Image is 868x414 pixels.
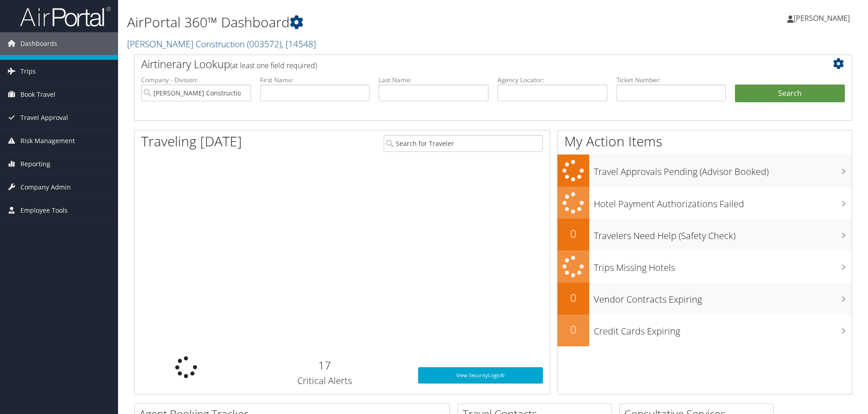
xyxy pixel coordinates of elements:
h3: Hotel Payment Authorizations Failed [594,193,852,210]
h2: 0 [557,322,589,337]
span: Reporting [20,153,50,175]
h3: Travelers Need Help (Safety Check) [594,225,852,242]
span: Risk Management [20,130,75,152]
span: Trips [20,60,36,83]
span: Employee Tools [20,199,68,222]
a: View SecurityLogic® [418,367,543,384]
label: First Name: [260,75,370,85]
a: [PERSON_NAME] Construction [127,38,316,50]
a: Travel Approvals Pending (Advisor Booked) [557,155,852,187]
input: Search for Traveler [384,135,543,152]
a: [PERSON_NAME] [787,5,859,32]
span: Travel Approval [20,106,68,129]
span: ( 003572 ) [247,38,281,50]
h2: 17 [245,358,404,373]
span: [PERSON_NAME] [794,13,850,23]
h2: 0 [557,290,589,305]
h1: AirPortal 360™ Dashboard [127,13,615,32]
button: Search [735,85,845,103]
a: Trips Missing Hotels [557,250,852,283]
h1: My Action Items [557,132,852,151]
h2: 0 [557,226,589,241]
a: 0Credit Cards Expiring [557,314,852,346]
a: Hotel Payment Authorizations Failed [557,187,852,219]
a: 0Travelers Need Help (Safety Check) [557,219,852,250]
h2: Airtinerary Lookup [141,56,785,72]
h3: Credit Cards Expiring [594,320,852,338]
label: Last Name: [379,75,488,85]
h3: Vendor Contracts Expiring [594,289,852,306]
a: 0Vendor Contracts Expiring [557,283,852,314]
label: Company - Division: [141,75,251,85]
span: (at least one field required) [230,60,317,70]
label: Ticket Number: [616,75,726,85]
h1: Traveling [DATE] [141,132,242,151]
h3: Trips Missing Hotels [594,257,852,274]
label: Agency Locator: [498,75,607,85]
span: Book Travel [20,83,55,106]
span: , [ 14548 ] [281,38,316,50]
span: Company Admin [20,176,71,199]
h3: Travel Approvals Pending (Advisor Booked) [594,161,852,178]
img: airportal-logo.png [20,6,111,27]
h3: Critical Alerts [245,374,404,387]
span: Dashboards [20,32,57,55]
